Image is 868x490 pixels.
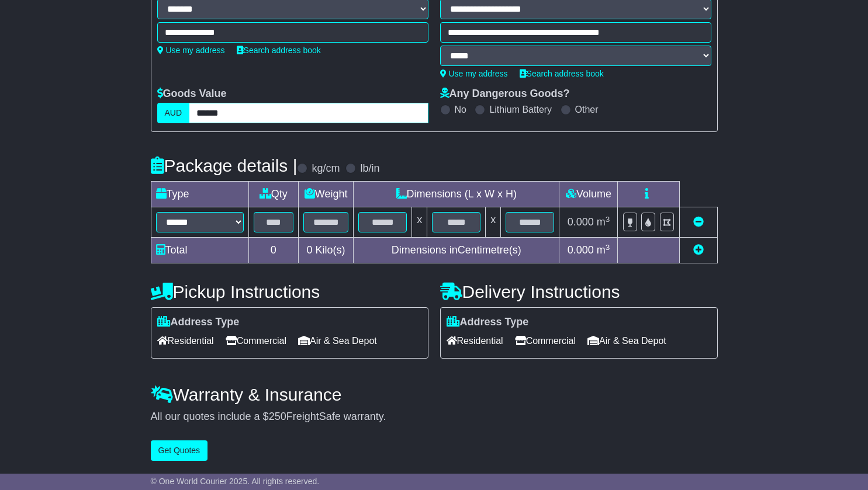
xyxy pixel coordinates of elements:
span: © One World Courier 2025. All rights reserved. [151,477,320,486]
td: Dimensions (L x W x H) [354,182,559,207]
label: Any Dangerous Goods? [440,88,570,100]
a: Search address book [520,69,604,78]
span: m [597,216,610,228]
td: Type [151,182,248,207]
span: Air & Sea Depot [587,332,666,350]
h4: Pickup Instructions [151,282,428,301]
td: Qty [248,182,299,207]
label: Address Type [157,316,240,329]
span: m [597,244,610,256]
td: Total [151,238,248,263]
td: Kilo(s) [299,238,354,263]
td: Volume [559,182,618,207]
span: Air & Sea Depot [298,332,377,350]
span: 0 [307,244,313,256]
sup: 3 [606,243,610,252]
td: 0 [248,238,299,263]
span: 250 [269,411,286,422]
div: All our quotes include a $ FreightSafe warranty. [151,411,718,423]
span: 0.000 [568,244,594,256]
label: lb/in [360,162,379,175]
a: Use my address [440,69,508,78]
td: x [486,207,501,238]
label: Other [575,104,599,115]
label: Address Type [447,316,529,329]
span: Residential [447,332,503,350]
label: Lithium Battery [489,104,552,115]
label: Goods Value [157,88,227,100]
span: 0.000 [568,216,594,228]
a: Add new item [693,244,704,256]
span: Commercial [226,332,286,350]
h4: Delivery Instructions [440,282,718,301]
span: Residential [157,332,214,350]
a: Use my address [157,46,225,55]
a: Remove this item [693,216,704,228]
td: x [412,207,427,238]
button: Get Quotes [151,440,208,461]
h4: Package details | [151,156,298,175]
label: kg/cm [312,162,340,175]
label: AUD [157,103,190,123]
td: Weight [299,182,354,207]
td: Dimensions in Centimetre(s) [354,238,559,263]
span: Commercial [515,332,576,350]
label: No [455,104,466,115]
h4: Warranty & Insurance [151,385,718,404]
sup: 3 [606,215,610,224]
a: Search address book [237,46,321,55]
